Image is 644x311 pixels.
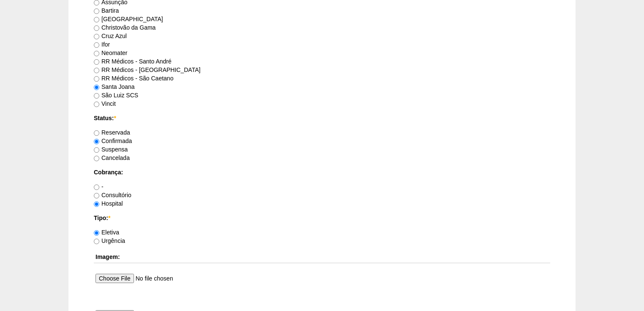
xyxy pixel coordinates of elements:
label: Cruz Azul [94,33,127,39]
input: Christovão da Gama [94,25,99,31]
label: RR Médicos - [GEOGRAPHIC_DATA] [94,66,200,73]
label: Santa Joana [94,83,135,90]
label: São Luiz SCS [94,92,138,99]
input: Urgência [94,239,99,244]
label: Consultório [94,192,131,198]
label: RR Médicos - São Caetano [94,75,173,82]
label: Cancelada [94,154,130,161]
label: Reservada [94,129,130,136]
input: [GEOGRAPHIC_DATA] [94,17,99,22]
input: Ifor [94,42,99,48]
input: São Luiz SCS [94,93,99,99]
input: Cancelada [94,156,99,161]
input: Bartira [94,8,99,14]
label: Neomater [94,50,127,56]
span: Este campo é obrigatório. [108,215,110,221]
label: Confirmada [94,138,132,144]
input: RR Médicos - Santo André [94,59,99,65]
input: Santa Joana [94,85,99,90]
label: - [94,183,104,190]
label: Urgência [94,237,125,244]
input: RR Médicos - São Caetano [94,76,99,82]
label: [GEOGRAPHIC_DATA] [94,16,163,22]
input: Reservada [94,130,99,136]
th: Imagem: [94,251,550,263]
input: Confirmada [94,139,99,144]
label: Cobrança: [94,168,550,176]
label: Suspensa [94,146,128,153]
input: - [94,184,99,190]
label: Tipo: [94,214,550,222]
input: Eletiva [94,230,99,236]
span: Este campo é obrigatório. [114,115,116,121]
label: Ifor [94,41,110,48]
label: Vincit [94,100,116,107]
label: Hospital [94,200,123,207]
label: RR Médicos - Santo André [94,58,172,65]
label: Bartira [94,7,119,14]
input: Neomater [94,51,99,56]
label: Christovão da Gama [94,24,156,31]
input: Hospital [94,201,99,207]
label: Eletiva [94,229,119,236]
input: Cruz Azul [94,34,99,39]
input: Vincit [94,102,99,107]
input: Consultório [94,193,99,198]
input: Suspensa [94,147,99,153]
input: RR Médicos - [GEOGRAPHIC_DATA] [94,68,99,73]
label: Status: [94,114,550,122]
